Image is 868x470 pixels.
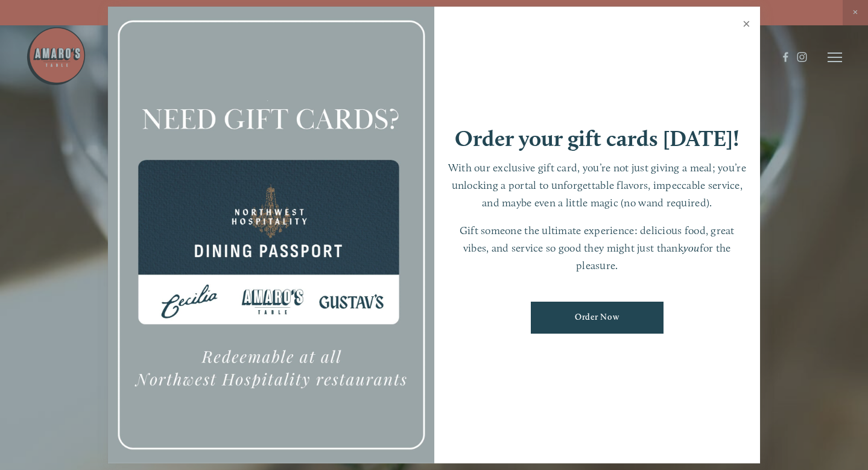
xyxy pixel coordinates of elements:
[683,241,700,254] em: you
[446,222,749,274] p: Gift someone the ultimate experience: delicious food, great vibes, and service so good they might...
[446,159,749,211] p: With our exclusive gift card, you’re not just giving a meal; you’re unlocking a portal to unforge...
[455,127,740,150] h1: Order your gift cards [DATE]!
[531,302,664,334] a: Order Now
[735,8,758,42] a: Close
